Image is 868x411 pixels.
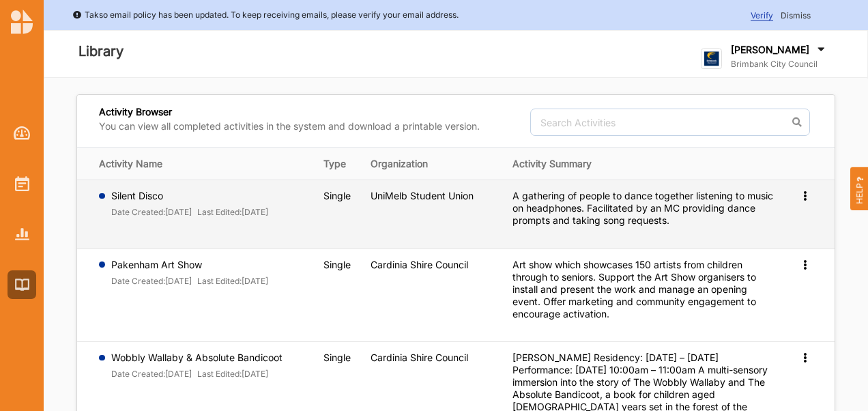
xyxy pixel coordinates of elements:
[731,44,809,56] label: [PERSON_NAME]
[165,207,192,217] font: [DATE]
[8,169,36,198] a: Activities
[197,369,242,380] label: Last Edited:
[78,40,124,63] label: Library
[165,276,192,286] font: [DATE]
[111,259,269,271] label: Pakenham Art Show
[731,59,828,70] label: Brimbank City Council
[371,259,468,271] label: Cardinia Shire Council
[111,190,269,202] label: Silent Disco
[99,106,480,137] div: Activity Browser
[111,207,165,218] label: Date Created:
[361,148,503,180] th: Organization
[371,190,474,202] label: UniMelb Student Union
[503,148,787,180] th: Activity Summary
[371,352,468,364] label: Cardinia Shire Council
[781,10,811,20] span: Dismiss
[242,207,268,217] font: [DATE]
[111,369,165,380] label: Date Created:
[701,48,722,70] img: logo
[314,148,361,180] th: Type
[197,276,242,287] label: Last Edited:
[11,10,33,34] img: logo
[323,352,351,363] span: Single
[242,369,268,379] font: [DATE]
[111,352,283,364] label: Wobbly Wallaby & Absolute Bandicoot
[15,228,29,240] img: Reports
[14,126,31,140] img: Dashboard
[751,10,773,21] span: Verify
[72,8,459,22] div: Takso email policy has been updated. To keep receiving emails, please verify your email address.
[15,176,29,191] img: Activities
[323,259,351,270] span: Single
[8,220,36,249] a: Reports
[323,190,351,201] span: Single
[111,276,165,287] label: Date Created:
[165,369,192,379] font: [DATE]
[99,158,304,170] div: Activity Name
[530,109,810,136] input: Search Activities
[197,207,242,218] label: Last Edited:
[8,270,36,299] a: Library
[8,119,36,147] a: Dashboard
[512,190,777,227] div: A gathering of people to dance together listening to music on headphones. Facilitated by an MC pr...
[99,120,480,132] label: You can view all completed activities in the system and download a printable version.
[242,276,268,286] font: [DATE]
[15,279,29,290] img: Library
[512,259,777,320] div: Art show which showcases 150 artists from children through to seniors. Support the Art Show organ...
